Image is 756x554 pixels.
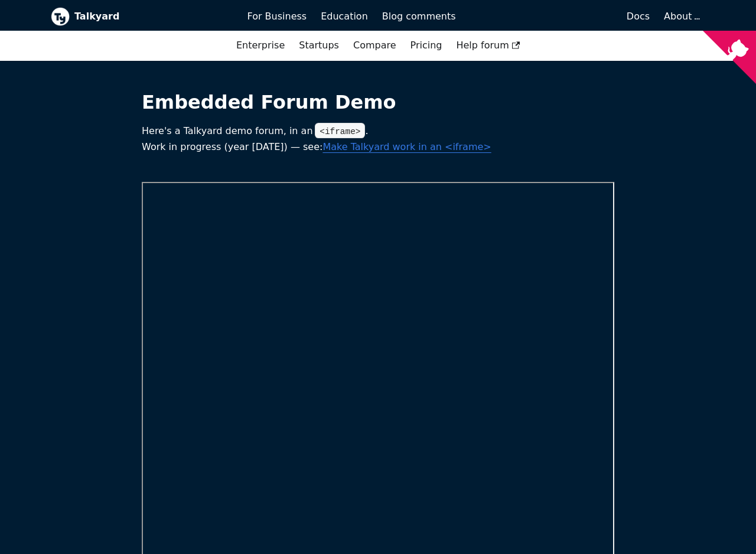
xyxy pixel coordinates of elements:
[229,35,292,56] a: Enterprise
[322,141,491,152] a: Make Talkyard work in an <iframe>
[627,11,650,22] span: Docs
[74,9,231,24] b: Talkyard
[247,11,307,22] span: For Business
[315,123,365,138] code: <iframe>
[403,35,449,56] a: Pricing
[353,40,396,51] a: Compare
[51,7,231,26] a: Talkyard logoTalkyard
[142,90,614,114] h1: Embedded Forum Demo
[292,35,346,56] a: Startups
[314,6,375,27] a: Education
[51,7,70,26] img: Talkyard logo
[449,35,527,56] a: Help forum
[375,6,463,27] a: Blog comments
[463,6,657,27] a: Docs
[382,11,456,22] span: Blog comments
[321,11,368,22] span: Education
[240,6,314,27] a: For Business
[456,40,520,51] span: Help forum
[142,123,614,155] p: Here's a Talkyard demo forum, in an . Work in progress (year [DATE]) — see:
[664,11,698,22] a: About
